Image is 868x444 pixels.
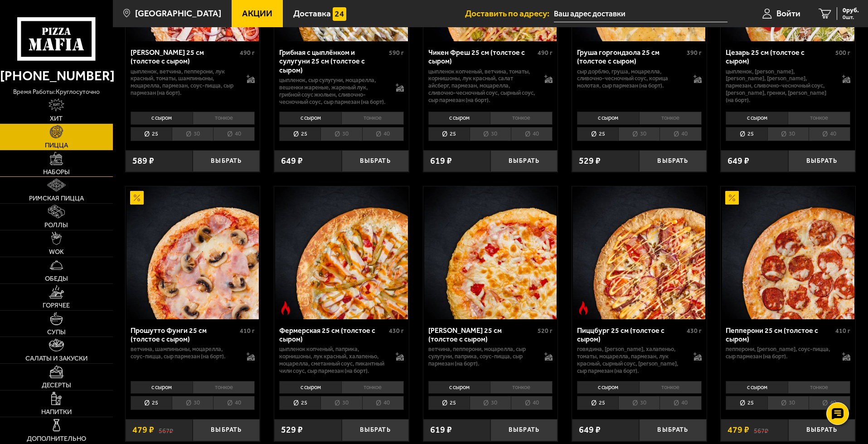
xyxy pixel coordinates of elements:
img: Пиццбург 25 см (толстое с сыром) [573,186,705,319]
li: тонкое [193,381,255,394]
p: цыпленок, сыр сулугуни, моцарелла, вешенки жареные, жареный лук, грибной соус Жюльен, сливочно-че... [279,77,387,106]
button: Выбрать [490,419,558,441]
li: с сыром [279,112,341,124]
li: 40 [362,396,404,410]
span: [GEOGRAPHIC_DATA] [135,9,221,18]
span: 490 г [240,49,255,57]
div: Груша горгондзола 25 см (толстое с сыром) [577,48,684,65]
span: Напитки [41,409,72,415]
img: Акционный [725,191,739,205]
a: Острое блюдоФермерская 25 см (толстое с сыром) [274,186,409,319]
span: 529 ₽ [579,156,601,166]
span: Обеды [45,275,68,282]
span: Десерты [42,382,71,389]
span: 390 г [687,49,702,57]
span: Хит [50,115,63,122]
div: Пепперони 25 см (толстое с сыром) [726,326,833,343]
li: 25 [726,127,767,141]
span: Дополнительно [27,435,86,442]
span: 649 ₽ [579,425,601,434]
span: 0 руб. [843,7,859,14]
li: 30 [618,396,659,410]
li: 30 [320,127,362,141]
li: с сыром [279,381,341,394]
li: тонкое [341,112,404,124]
span: 649 ₽ [281,156,303,166]
li: 25 [279,396,320,410]
span: Наборы [43,169,70,176]
li: тонкое [341,381,404,394]
span: Салаты и закуски [25,355,87,362]
img: Пепперони 25 см (толстое с сыром) [722,186,854,319]
span: Доставка [293,9,331,18]
div: [PERSON_NAME] 25 см (толстое с сыром) [428,326,536,343]
span: Пицца [45,142,68,149]
span: Роллы [44,222,68,229]
li: с сыром [428,381,490,394]
span: 589 ₽ [132,156,154,166]
span: 430 г [687,327,702,335]
img: Острое блюдо [279,301,292,315]
li: 25 [279,127,320,141]
li: 30 [172,396,213,410]
span: 410 г [835,327,850,335]
s: 567 ₽ [754,425,768,434]
span: 590 г [389,49,404,57]
li: с сыром [428,112,490,124]
button: Выбрать [639,150,706,172]
span: 619 ₽ [430,425,452,434]
li: 25 [131,396,172,410]
button: Выбрать [639,419,706,441]
s: 567 ₽ [159,425,173,434]
li: 25 [726,396,767,410]
a: АкционныйПепперони 25 см (толстое с сыром) [721,186,855,319]
div: Прошутто Фунги 25 см (толстое с сыром) [131,326,238,343]
a: Прошутто Формаджио 25 см (толстое с сыром) [423,186,558,319]
a: АкционныйПрошутто Фунги 25 см (толстое с сыром) [126,186,260,319]
p: цыпленок копченый, паприка, корнишоны, лук красный, халапеньо, моцарелла, сметанный соус, пикантн... [279,346,387,375]
li: 30 [767,127,809,141]
p: ветчина, пепперони, моцарелла, сыр сулугуни, паприка, соус-пицца, сыр пармезан (на борт). [428,346,536,367]
p: сыр дорблю, груша, моцарелла, сливочно-чесночный соус, корица молотая, сыр пармезан (на борт). [577,68,684,90]
li: 30 [470,127,511,141]
span: 430 г [389,327,404,335]
li: тонкое [788,112,850,124]
li: с сыром [577,112,639,124]
button: Выбрать [788,150,855,172]
li: 25 [131,127,172,141]
span: Горячее [43,302,70,309]
div: Фермерская 25 см (толстое с сыром) [279,326,387,343]
li: 30 [172,127,213,141]
li: 25 [428,127,470,141]
span: 410 г [240,327,255,335]
div: Грибная с цыплёнком и сулугуни 25 см (толстое с сыром) [279,48,387,74]
li: 40 [511,127,553,141]
span: WOK [49,249,64,255]
p: цыпленок копченый, ветчина, томаты, корнишоны, лук красный, салат айсберг, пармезан, моцарелла, с... [428,68,536,104]
li: тонкое [639,112,702,124]
li: 40 [809,127,850,141]
img: 15daf4d41897b9f0e9f617042186c801.svg [333,7,346,21]
img: Прошутто Формаджио 25 см (толстое с сыром) [424,186,557,319]
img: Острое блюдо [577,301,590,315]
button: Выбрать [193,419,260,441]
li: 40 [213,127,255,141]
li: 25 [428,396,470,410]
button: Выбрать [342,150,409,172]
img: Акционный [130,191,144,205]
button: Выбрать [342,419,409,441]
li: с сыром [131,381,193,394]
span: 0 шт. [843,15,859,20]
li: 30 [618,127,659,141]
li: 40 [511,396,553,410]
li: 30 [470,396,511,410]
button: Выбрать [788,419,855,441]
li: 40 [659,127,701,141]
li: 25 [577,396,618,410]
li: 40 [213,396,255,410]
div: [PERSON_NAME] 25 см (толстое с сыром) [131,48,238,65]
span: 649 ₽ [727,156,749,166]
span: 500 г [835,49,850,57]
p: говядина, [PERSON_NAME], халапеньо, томаты, моцарелла, пармезан, лук красный, сырный соус, [PERSO... [577,346,684,375]
span: 529 ₽ [281,425,303,434]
